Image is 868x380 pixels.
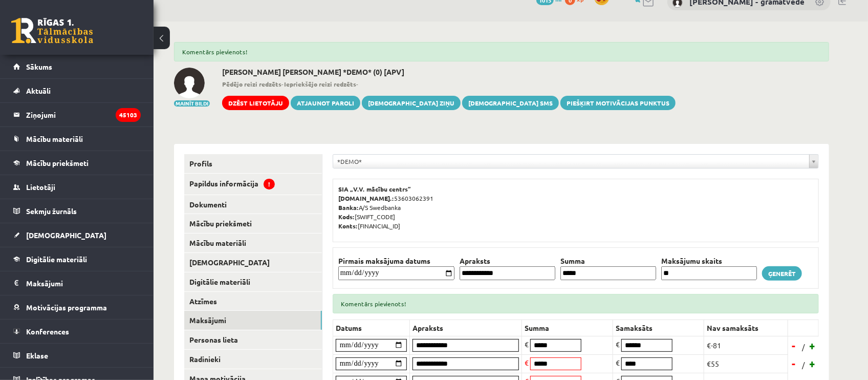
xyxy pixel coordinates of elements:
[338,194,394,202] b: [DOMAIN_NAME].:
[184,253,322,272] a: [DEMOGRAPHIC_DATA]
[222,79,676,89] span: - -
[338,184,813,230] p: 53603062391 A/S Swedbanka [SWIFT_CODE] [FINANCIAL_ID]
[333,294,819,313] div: Komentārs pievienots!
[264,179,275,189] span: !
[174,42,829,61] div: Komentārs pievienots!
[26,351,48,360] span: Eklase
[762,266,802,281] a: Ģenerēt
[13,175,141,199] a: Lietotāji
[13,295,141,319] a: Motivācijas programma
[26,86,51,95] span: Aktuāli
[13,223,141,247] a: [DEMOGRAPHIC_DATA]
[808,356,818,371] a: +
[616,358,620,367] span: €
[26,327,69,336] span: Konferences
[704,336,788,354] td: €-81
[184,154,322,173] a: Profils
[26,134,83,143] span: Mācību materiāli
[704,354,788,373] td: €55
[410,320,522,336] th: Apraksts
[184,350,322,369] a: Radinieki
[560,96,676,110] a: Piešķirt motivācijas punktus
[26,303,107,312] span: Motivācijas programma
[116,108,141,122] i: 45103
[184,234,322,252] a: Mācību materiāli
[801,360,806,370] span: /
[808,338,818,353] a: +
[338,222,358,230] b: Konts:
[789,356,799,371] a: -
[338,203,359,212] b: Banka:
[184,272,322,291] a: Digitālie materiāli
[291,96,360,110] a: Atjaunot paroli
[13,151,141,175] a: Mācību priekšmeti
[13,55,141,78] a: Sākums
[184,330,322,349] a: Personas lieta
[362,96,461,110] a: [DEMOGRAPHIC_DATA] ziņu
[616,340,620,349] span: €
[26,206,77,216] span: Sekmju žurnāls
[26,255,87,264] span: Digitālie materiāli
[222,96,289,110] a: Dzēst lietotāju
[462,96,559,110] a: [DEMOGRAPHIC_DATA] SMS
[522,320,613,336] th: Summa
[174,100,210,107] button: Mainīt bildi
[13,127,141,151] a: Mācību materiāli
[525,358,529,367] span: €
[558,256,659,266] th: Summa
[26,271,141,295] legend: Maksājumi
[13,103,141,126] a: Ziņojumi45103
[184,195,322,214] a: Dokumenti
[13,79,141,102] a: Aktuāli
[13,271,141,295] a: Maksājumi
[184,311,322,330] a: Maksājumi
[457,256,558,266] th: Apraksts
[801,342,806,352] span: /
[336,256,457,266] th: Pirmais maksājuma datums
[26,103,141,126] legend: Ziņojumi
[613,320,704,336] th: Samaksāts
[13,247,141,271] a: Digitālie materiāli
[174,68,205,98] img: Juris Eduards Pleikšnis
[222,68,676,76] h2: [PERSON_NAME] [PERSON_NAME] *DEMO* (0) [APV]
[284,80,356,88] b: Iepriekšējo reizi redzēts
[184,292,322,311] a: Atzīmes
[26,230,106,240] span: [DEMOGRAPHIC_DATA]
[659,256,759,266] th: Maksājumu skaits
[333,320,410,336] th: Datums
[13,320,141,343] a: Konferences
[11,18,93,44] a: Rīgas 1. Tālmācības vidusskola
[13,199,141,223] a: Sekmju žurnāls
[525,340,529,349] span: €
[26,158,89,167] span: Mācību priekšmeti
[26,62,52,71] span: Sākums
[26,182,55,192] span: Lietotāji
[789,338,799,353] a: -
[338,185,411,193] b: SIA „V.V. mācību centrs”
[13,344,141,367] a: Eklase
[338,213,355,221] b: Kods:
[184,174,322,195] a: Papildus informācija!
[184,214,322,233] a: Mācību priekšmeti
[222,80,281,88] b: Pēdējo reizi redzēts
[704,320,788,336] th: Nav samaksāts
